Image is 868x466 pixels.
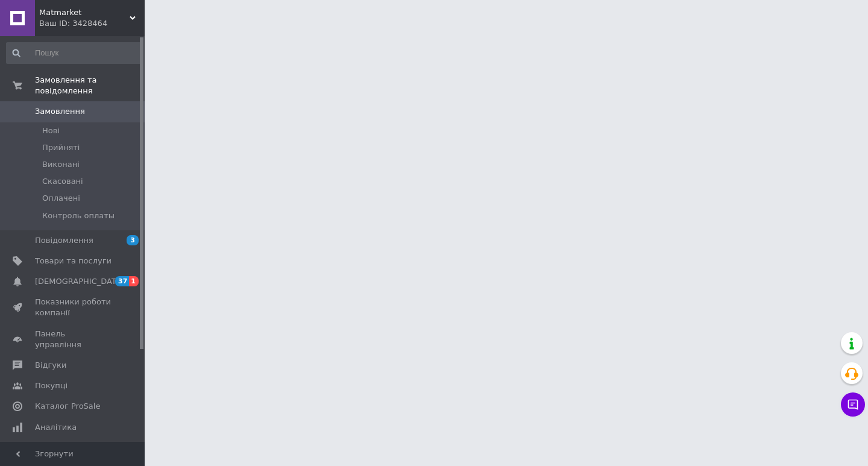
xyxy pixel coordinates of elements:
[35,380,68,391] span: Покупці
[127,235,139,245] span: 3
[39,7,130,18] span: Matmarket
[42,193,80,204] span: Оплачені
[35,276,124,287] span: [DEMOGRAPHIC_DATA]
[35,401,100,412] span: Каталог ProSale
[841,392,865,417] button: Чат з покупцем
[6,42,142,64] input: Пошук
[35,422,77,433] span: Аналітика
[35,256,112,266] span: Товари та послуги
[42,125,60,136] span: Нові
[35,106,85,117] span: Замовлення
[42,176,83,187] span: Скасовані
[35,75,145,96] span: Замовлення та повідомлення
[42,142,80,153] span: Прийняті
[39,18,145,29] div: Ваш ID: 3428464
[35,329,112,350] span: Панель управління
[129,276,139,286] span: 1
[35,360,66,371] span: Відгуки
[115,276,129,286] span: 37
[35,297,112,318] span: Показники роботи компанії
[42,210,115,221] span: Контроль оплаты
[42,159,80,170] span: Виконані
[35,235,93,246] span: Повідомлення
